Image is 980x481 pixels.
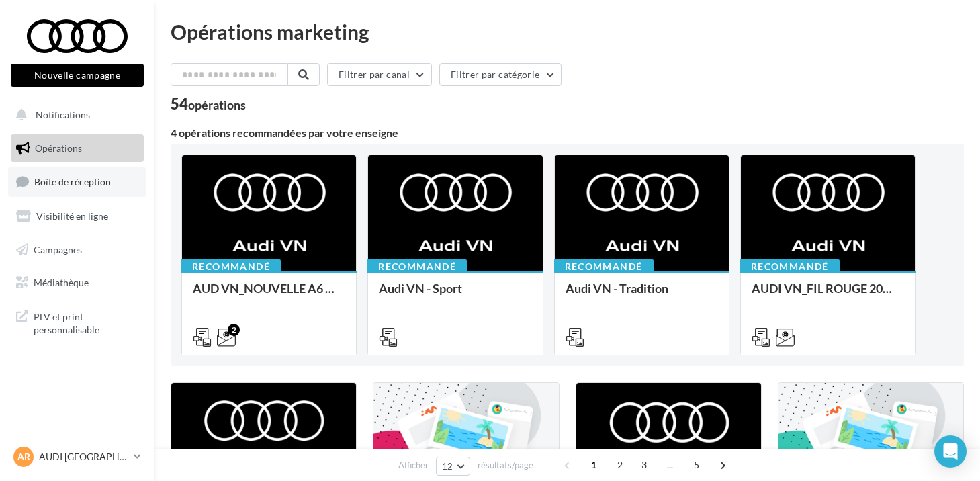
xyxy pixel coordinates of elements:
button: Notifications [8,101,141,129]
div: Recommandé [740,259,840,274]
span: Visibilité en ligne [36,210,108,222]
span: Opérations [35,142,82,154]
span: PLV et print personnalisable [34,308,138,337]
span: AR [17,450,30,464]
button: Nouvelle campagne [11,64,144,87]
div: Opérations marketing [171,21,964,42]
span: ... [660,454,681,476]
div: 54 [171,97,246,112]
a: AR AUDI [GEOGRAPHIC_DATA] [11,444,144,470]
div: Audi VN - Sport [379,281,531,308]
span: 1 [583,454,605,476]
a: Campagnes [8,236,146,264]
div: Recommandé [367,259,467,274]
span: 2 [609,454,631,476]
a: PLV et print personnalisable [8,302,146,342]
div: opérations [188,99,246,111]
a: Visibilité en ligne [8,202,146,230]
button: Filtrer par canal [327,63,432,86]
div: 2 [228,324,240,336]
span: Notifications [36,109,90,120]
button: 12 [436,457,470,476]
a: Opérations [8,134,146,163]
span: 3 [633,454,655,476]
p: AUDI [GEOGRAPHIC_DATA] [39,450,128,464]
div: Recommandé [554,259,654,274]
div: AUD VN_NOUVELLE A6 e-tron [193,281,345,308]
button: Filtrer par catégorie [439,63,562,86]
span: Boîte de réception [34,176,111,187]
span: Afficher [398,459,429,472]
div: Audi VN - Tradition [566,281,718,308]
span: résultats/page [478,459,533,472]
a: Boîte de réception [8,167,146,196]
div: Open Intercom Messenger [934,435,967,468]
a: Médiathèque [8,269,146,297]
div: AUDI VN_FIL ROUGE 2025 - A1, Q2, Q3, Q5 et Q4 e-tron [752,281,904,308]
span: 5 [686,454,707,476]
div: Recommandé [181,259,281,274]
div: 4 opérations recommandées par votre enseigne [171,128,964,138]
span: Médiathèque [34,277,89,288]
span: 12 [442,461,453,472]
span: Campagnes [34,243,82,255]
